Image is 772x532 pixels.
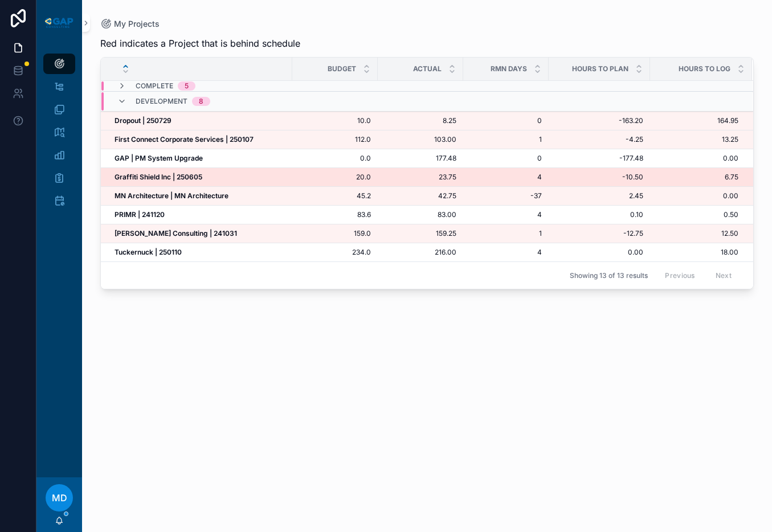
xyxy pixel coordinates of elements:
span: Hours to Plan [572,64,628,73]
a: 83.00 [385,210,456,219]
a: 0.00 [651,191,738,200]
span: Development [136,97,187,106]
div: 8 [199,97,203,106]
a: 0.0 [299,154,371,163]
a: -177.48 [555,154,643,163]
a: Dropout | 250729 [115,116,285,125]
a: 159.25 [385,229,456,238]
a: First Connect Corporate Services | 250107 [115,135,285,144]
a: 23.75 [385,173,456,182]
a: My Projects [100,18,160,30]
span: 4 [470,248,542,257]
a: 0.00 [555,248,643,257]
a: 0.50 [651,210,738,219]
span: Hours to Log [679,64,730,73]
a: 234.0 [299,248,371,257]
a: 2.45 [555,191,643,200]
div: 5 [185,81,189,91]
span: Budget [328,64,356,73]
span: Actual [413,64,442,73]
a: 1 [470,229,542,238]
span: -12.75 [555,229,643,238]
span: Showing 13 of 13 results [570,271,648,280]
span: 0.10 [555,210,643,219]
strong: MN Architecture | MN Architecture [115,191,228,200]
a: 0 [470,154,542,163]
a: 42.75 [385,191,456,200]
span: 1 [470,135,542,144]
a: 164.95 [651,116,738,125]
a: GAP | PM System Upgrade [115,154,285,163]
a: 177.48 [385,154,456,163]
a: 103.00 [385,135,456,144]
img: App logo [43,16,75,30]
a: 13.25 [651,135,738,144]
span: My Projects [114,18,160,30]
span: MD [52,491,67,505]
a: -10.50 [555,173,643,182]
a: PRIMR | 241120 [115,210,285,219]
a: -37 [470,191,542,200]
a: 159.0 [299,229,371,238]
a: Graffiti Shield Inc | 250605 [115,173,285,182]
a: 4 [470,173,542,182]
a: 10.0 [299,116,371,125]
a: -163.20 [555,116,643,125]
a: 112.0 [299,135,371,144]
a: 45.2 [299,191,371,200]
strong: Graffiti Shield Inc | 250605 [115,173,202,181]
span: 0.00 [651,154,738,163]
a: [PERSON_NAME] Consulting | 241031 [115,229,285,238]
a: 18.00 [651,248,738,257]
a: 0 [470,116,542,125]
a: 20.0 [299,173,371,182]
a: 4 [470,210,542,219]
strong: Dropout | 250729 [115,116,171,125]
a: MN Architecture | MN Architecture [115,191,285,200]
a: 83.6 [299,210,371,219]
span: 8.25 [385,116,456,125]
a: 6.75 [651,173,738,182]
span: RMN Days [491,64,527,73]
a: 12.50 [651,229,738,238]
span: Red indicates a Project that is behind schedule [100,36,300,50]
a: Tuckernuck | 250110 [115,248,285,257]
strong: [PERSON_NAME] Consulting | 241031 [115,229,237,238]
a: -4.25 [555,135,643,144]
a: 216.00 [385,248,456,257]
strong: GAP | PM System Upgrade [115,154,203,162]
div: scrollable content [36,46,82,226]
